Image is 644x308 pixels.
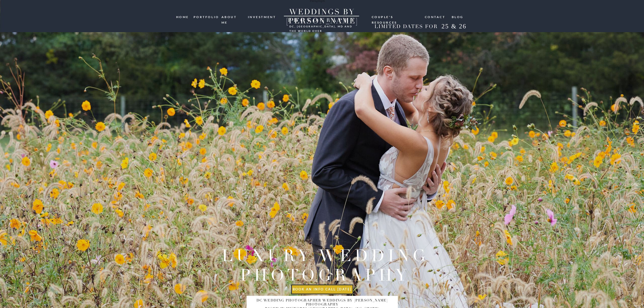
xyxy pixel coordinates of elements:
h2: Luxury wedding photography [216,246,434,283]
h2: 25 & 26 [438,23,471,32]
a: blog [452,14,464,19]
a: HOME [176,14,190,19]
a: Contact [425,14,446,19]
a: investment [248,14,277,19]
a: portfolio [194,14,218,19]
h3: DC, [GEOGRAPHIC_DATA], md and the world over [289,24,354,28]
a: ABOUT ME [221,14,244,19]
h2: LIMITED DATES FOR [373,24,440,30]
a: WEDDINGS BY [PERSON_NAME] [276,8,368,16]
a: Couple's resources [372,14,420,18]
a: book an info call [DATE] [292,287,353,292]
